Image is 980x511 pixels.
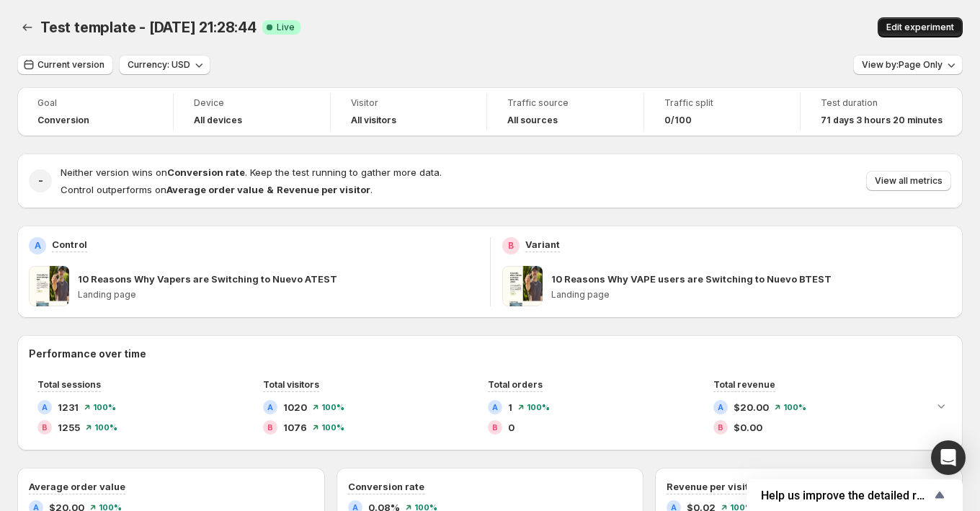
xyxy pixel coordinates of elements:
[507,97,623,109] span: Traffic source
[761,489,931,502] span: Help us improve the detailed report for A/B campaigns
[321,403,344,412] span: 100 %
[166,184,264,195] strong: Average order value
[52,237,87,252] p: Control
[508,420,514,435] span: 0
[351,96,466,128] a: VisitorAll visitors
[29,266,69,306] img: 10 Reasons Why Vapers are Switching to Nuevo ATEST
[321,423,344,432] span: 100 %
[931,396,951,416] button: Expand chart
[283,420,307,435] span: 1076
[348,479,424,494] h3: Conversion rate
[40,19,257,36] span: Test template - [DATE] 21:28:44
[37,97,153,109] span: Goal
[525,237,560,252] p: Variant
[263,379,319,390] span: Total visitors
[277,22,295,33] span: Live
[502,266,543,306] img: 10 Reasons Why VAPE users are Switching to Nuevo BTEST
[119,55,210,75] button: Currency: USD
[58,420,80,435] span: 1255
[128,59,190,71] span: Currency: USD
[267,184,274,195] strong: &
[886,22,954,33] span: Edit experiment
[508,240,514,252] h2: B
[17,17,37,37] button: Back
[664,97,780,109] span: Traffic split
[664,96,780,128] a: Traffic split0/100
[78,272,337,286] p: 10 Reasons Why Vapers are Switching to Nuevo ATEST
[821,96,943,128] a: Test duration71 days 3 hours 20 minutes
[351,97,466,109] span: Visitor
[42,423,48,432] h2: B
[667,479,759,494] h3: Revenue per visitor
[42,403,48,412] h2: A
[507,115,558,126] h4: All sources
[37,379,101,390] span: Total sessions
[821,115,943,126] span: 71 days 3 hours 20 minutes
[61,184,373,195] span: Control outperforms on .
[93,403,116,412] span: 100 %
[194,96,309,128] a: DeviceAll devices
[194,97,309,109] span: Device
[94,423,117,432] span: 100 %
[931,440,966,475] div: Open Intercom Messenger
[551,272,832,286] p: 10 Reasons Why VAPE users are Switching to Nuevo BTEST
[351,115,396,126] h4: All visitors
[167,166,245,178] strong: Conversion rate
[492,423,498,432] h2: B
[783,403,806,412] span: 100 %
[29,479,125,494] h3: Average order value
[78,289,478,301] p: Landing page
[17,55,113,75] button: Current version
[488,379,543,390] span: Total orders
[866,171,951,191] button: View all metrics
[277,184,370,195] strong: Revenue per visitor
[551,289,952,301] p: Landing page
[713,379,775,390] span: Total revenue
[29,347,951,361] h2: Performance over time
[37,59,104,71] span: Current version
[821,97,943,109] span: Test duration
[853,55,963,75] button: View by:Page Only
[664,115,692,126] span: 0/100
[492,403,498,412] h2: A
[862,59,943,71] span: View by: Page Only
[527,403,550,412] span: 100 %
[718,423,723,432] h2: B
[761,486,948,504] button: Show survey - Help us improve the detailed report for A/B campaigns
[58,400,79,414] span: 1231
[508,400,512,414] span: 1
[194,115,242,126] h4: All devices
[37,96,153,128] a: GoalConversion
[35,240,41,252] h2: A
[718,403,723,412] h2: A
[38,174,43,188] h2: -
[878,17,963,37] button: Edit experiment
[283,400,307,414] span: 1020
[507,96,623,128] a: Traffic sourceAll sources
[37,115,89,126] span: Conversion
[267,403,273,412] h2: A
[61,166,442,178] span: Neither version wins on . Keep the test running to gather more data.
[875,175,943,187] span: View all metrics
[267,423,273,432] h2: B
[734,400,769,414] span: $20.00
[734,420,762,435] span: $0.00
